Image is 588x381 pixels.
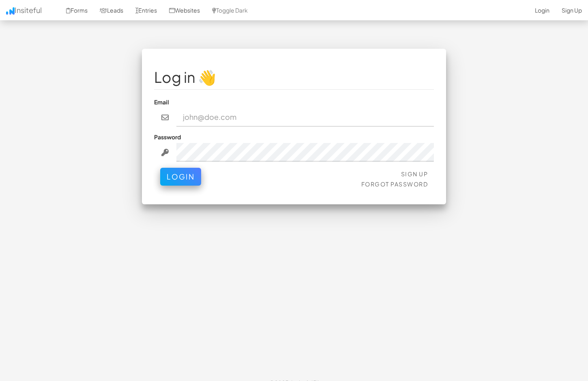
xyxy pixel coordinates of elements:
a: Forgot Password [361,180,428,188]
a: Sign Up [401,170,428,178]
label: Password [154,133,181,141]
img: icon.png [6,7,15,15]
input: john@doe.com [176,108,434,127]
h1: Log in 👋 [154,69,434,85]
label: Email [154,98,169,106]
button: Login [160,168,201,186]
